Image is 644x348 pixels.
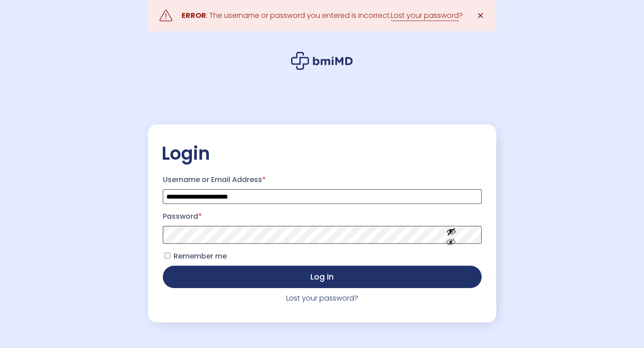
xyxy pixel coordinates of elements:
[426,220,476,250] button: Show password
[174,251,227,261] span: Remember me
[182,9,463,22] div: : The username or password you entered is incorrect. ?
[472,7,490,25] a: ✕
[165,253,170,259] input: Remember me
[163,173,482,187] label: Username or Email Address
[182,10,206,21] strong: ERROR
[161,142,483,165] h2: Login
[286,293,358,303] a: Lost your password?
[477,9,484,22] span: ✕
[391,10,459,21] a: Lost your password
[163,209,482,224] label: Password
[163,266,482,288] button: Log in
